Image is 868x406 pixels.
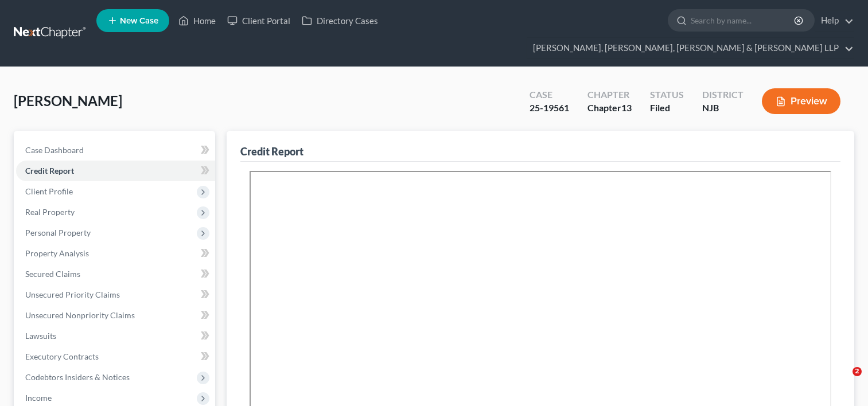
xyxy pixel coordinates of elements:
span: [PERSON_NAME] [14,92,122,109]
a: Help [815,10,854,31]
input: Search by name... [691,10,796,31]
div: 25-19561 [530,101,569,115]
span: Personal Property [25,228,91,237]
a: [PERSON_NAME], [PERSON_NAME], [PERSON_NAME] & [PERSON_NAME] LLP [527,38,854,58]
span: Income [25,393,52,403]
span: New Case [120,17,158,25]
span: 13 [621,102,632,113]
span: Client Profile [25,186,73,196]
span: Credit Report [25,166,74,175]
div: NJB [702,101,744,115]
span: Unsecured Nonpriority Claims [25,310,135,320]
div: Chapter [587,101,632,115]
a: Case Dashboard [16,140,215,161]
span: Executory Contracts [25,352,99,361]
span: Secured Claims [25,269,80,279]
a: Unsecured Priority Claims [16,284,215,305]
a: Secured Claims [16,264,215,284]
span: Lawsuits [25,331,56,341]
div: Status [650,88,684,101]
div: Credit Report [240,145,303,158]
button: Preview [762,88,840,114]
div: Chapter [587,88,632,101]
div: District [702,88,744,101]
div: Case [530,88,569,101]
a: Lawsuits [16,326,215,346]
a: Unsecured Nonpriority Claims [16,305,215,326]
span: Unsecured Priority Claims [25,290,120,299]
a: Credit Report [16,161,215,181]
span: Codebtors Insiders & Notices [25,372,130,382]
iframe: Intercom live chat [829,367,857,395]
a: Home [173,10,221,31]
span: Property Analysis [25,248,89,258]
span: Real Property [25,207,75,217]
span: Case Dashboard [25,145,84,155]
a: Executory Contracts [16,346,215,367]
span: 2 [853,367,862,376]
a: Property Analysis [16,243,215,264]
a: Directory Cases [296,10,384,31]
a: Client Portal [221,10,296,31]
div: Filed [650,101,684,115]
